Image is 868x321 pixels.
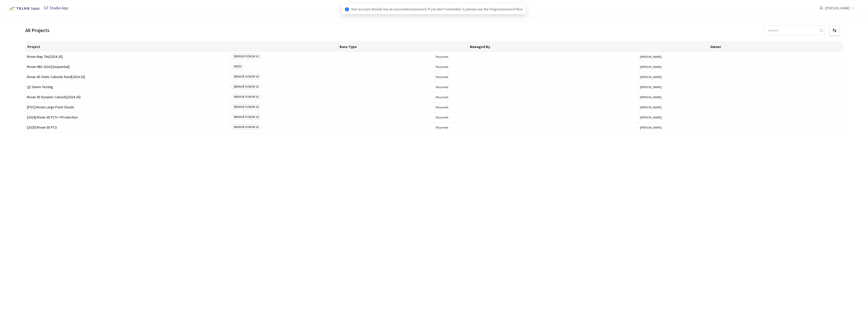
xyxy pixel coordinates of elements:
span: SENSOR FUSION V2 [231,74,261,79]
span: [2025] Rivian 3D PCS [27,126,228,129]
span: Playment [436,85,637,89]
div: All Projects [25,26,49,34]
span: info-circle [345,7,349,11]
span: user [819,6,823,10]
span: Playment [436,55,637,59]
span: Playment [436,126,637,129]
button: [PERSON_NAME] [640,126,841,129]
span: Rivian HBA 2024 [Sequential] [27,65,228,69]
th: Base Type [338,42,468,52]
span: QC Demo Testing [27,85,228,89]
span: [POC] Rivian Large Point Clouds [27,105,228,109]
span: SENSOR FUSION V2 [231,114,261,119]
span: Rivian 3D Dynamic Cuboids[2024-25] [27,95,228,99]
button: [PERSON_NAME] [640,105,841,109]
button: [PERSON_NAME] [640,115,841,119]
button: [PERSON_NAME] [640,55,841,59]
span: Playment [436,95,637,99]
span: Playment [436,65,637,69]
span: SENSOR FUSION V2 [231,84,261,89]
span: down [852,7,854,9]
span: GT Studio App [44,5,68,10]
span: Playment [436,75,637,79]
button: [PERSON_NAME] [640,85,841,89]
span: Your account already has an associated password. If you don't remember it, please use the forgot ... [351,6,523,12]
th: Managed By [468,42,708,52]
span: SENSOR FUSION V2 [231,104,261,109]
span: SENSOR FUSION V2 [231,125,261,130]
input: Search [765,26,819,35]
th: Project [25,42,338,52]
span: Playment [436,115,637,119]
span: Rivian Map Tile[2024-25] [27,55,228,59]
img: Telus [6,5,41,13]
button: [PERSON_NAME] [640,95,841,99]
th: Owner [708,42,838,52]
span: [2024] Rivian 3D PCS<>Production [27,115,228,119]
span: Playment [436,105,637,109]
span: SENSOR FUSION V2 [231,94,261,99]
button: [PERSON_NAME] [640,75,841,79]
span: Rivian 3D Static Cuboids fixed[2024-25] [27,75,228,79]
span: SENSOR FUSION V2 [231,54,261,59]
span: VIDEO [231,64,244,69]
button: [PERSON_NAME] [640,65,841,69]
